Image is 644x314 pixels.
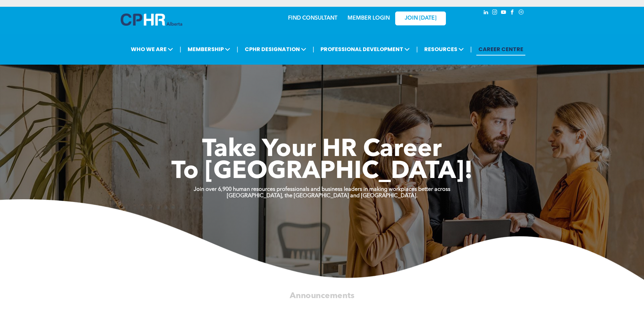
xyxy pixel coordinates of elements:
a: youtube [500,8,507,18]
span: JOIN [DATE] [405,15,436,22]
li: | [470,42,472,56]
li: | [237,42,238,56]
li: | [313,42,314,56]
a: instagram [491,8,499,18]
a: facebook [509,8,516,18]
span: Take Your HR Career [202,138,442,162]
span: WHO WE ARE [129,43,175,55]
a: linkedin [482,8,490,18]
img: A blue and white logo for cp alberta [121,14,182,26]
strong: Join over 6,900 human resources professionals and business leaders in making workplaces better ac... [194,187,450,192]
span: To [GEOGRAPHIC_DATA]! [171,160,473,184]
a: CAREER CENTRE [476,43,525,55]
a: Social network [518,8,525,18]
span: CPHR DESIGNATION [243,43,308,55]
li: | [180,42,181,56]
span: MEMBERSHIP [186,43,232,55]
span: PROFESSIONAL DEVELOPMENT [318,43,412,55]
span: Announcements [290,292,354,300]
a: MEMBER LOGIN [348,16,390,21]
strong: [GEOGRAPHIC_DATA], the [GEOGRAPHIC_DATA] and [GEOGRAPHIC_DATA]. [227,193,418,199]
span: RESOURCES [422,43,466,55]
a: FIND CONSULTANT [288,16,337,21]
a: JOIN [DATE] [395,12,446,25]
li: | [416,42,418,56]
